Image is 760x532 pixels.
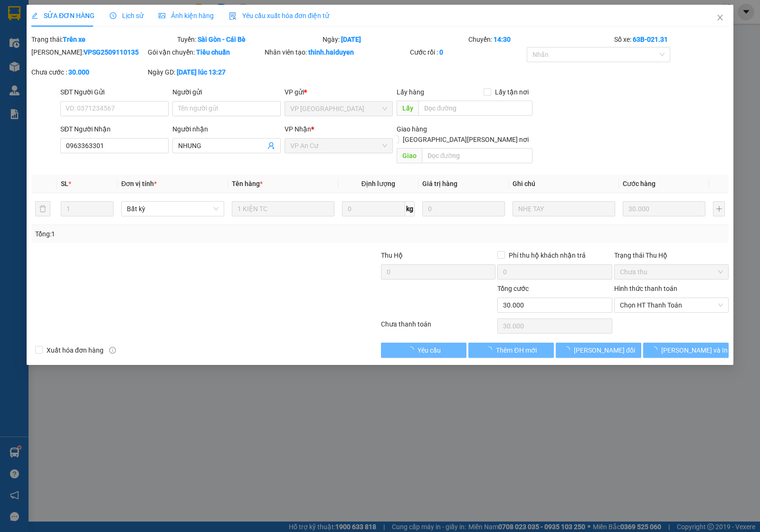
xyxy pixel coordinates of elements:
[31,67,146,77] div: Chưa cước :
[110,12,143,19] span: Lịch sử
[285,87,393,97] div: VP gửi
[148,67,262,77] div: Ngày GD:
[361,180,395,187] span: Định lượng
[229,12,237,20] img: icon
[68,68,89,76] b: 30.000
[418,101,533,116] input: Dọc đường
[31,47,146,57] div: [PERSON_NAME]:
[513,201,615,216] input: Ghi Chú
[418,345,441,355] span: Yêu cầu
[467,34,613,45] div: Chuyến:
[285,125,311,133] span: VP Nhận
[381,343,466,358] button: Yêu cầu
[496,345,536,355] span: Thêm ĐH mới
[63,36,85,43] b: Trên xe
[322,34,467,45] div: Ngày:
[232,180,263,187] span: Tên hàng
[397,148,422,163] span: Giao
[716,14,724,21] span: close
[397,101,418,116] span: Lấy
[399,134,532,145] span: [GEOGRAPHIC_DATA][PERSON_NAME] nơi
[198,36,246,43] b: Sài Gòn - Cái Bè
[407,346,418,353] span: loading
[651,346,661,353] span: loading
[505,250,589,261] span: Phí thu hộ khách nhận trả
[633,36,668,43] b: 63B-021.31
[485,346,496,353] span: loading
[110,12,116,19] span: clock-circle
[177,68,226,76] b: [DATE] lúc 13:27
[84,48,139,56] b: VPSG2509110135
[232,201,334,216] input: VD: Bàn, Ghế
[620,298,723,312] span: Chọn HT Thanh Toán
[643,343,729,358] button: [PERSON_NAME] và In
[410,47,524,57] div: Cước rồi :
[509,175,619,193] th: Ghi chú
[290,102,387,116] span: VP Sài Gòn
[613,34,730,45] div: Số xe:
[148,47,262,57] div: Gói vận chuyển:
[61,180,68,187] span: SL
[60,124,169,134] div: SĐT Người Nhận
[290,139,387,153] span: VP An Cư
[614,250,729,261] div: Trạng thái Thu Hộ
[556,343,641,358] button: [PERSON_NAME] đổi
[397,88,424,96] span: Lấy hàng
[30,34,176,45] div: Trạng thái:
[397,125,427,133] span: Giao hàng
[422,180,457,187] span: Giá trị hàng
[35,201,50,216] button: delete
[196,48,230,56] b: Tiêu chuẩn
[341,36,361,43] b: [DATE]
[381,252,403,259] span: Thu Hộ
[563,346,574,353] span: loading
[614,285,677,292] label: Hình thức thanh toán
[623,201,705,216] input: 0
[308,48,354,56] b: thinh.haiduyen
[35,229,294,239] div: Tổng: 1
[265,47,408,57] div: Nhân viên tạo:
[713,201,725,216] button: plus
[491,87,532,97] span: Lấy tận nơi
[623,180,655,187] span: Cước hàng
[405,201,415,216] span: kg
[176,34,322,45] div: Tuyến:
[494,36,511,43] b: 14:30
[159,12,214,19] span: Ảnh kiện hàng
[43,345,107,355] span: Xuất hóa đơn hàng
[380,319,496,336] div: Chưa thanh toán
[172,87,281,97] div: Người gửi
[229,12,329,19] span: Yêu cầu xuất hóa đơn điện tử
[468,343,554,358] button: Thêm ĐH mới
[422,148,533,163] input: Dọc đường
[439,48,443,56] b: 0
[31,12,95,19] span: SỬA ĐƠN HÀNG
[109,347,116,354] span: info-circle
[574,345,635,355] span: [PERSON_NAME] đổi
[497,285,529,292] span: Tổng cước
[707,5,733,31] button: Close
[267,142,275,149] span: user-add
[661,345,728,355] span: [PERSON_NAME] và In
[127,202,218,216] span: Bất kỳ
[159,12,165,19] span: picture
[620,265,723,279] span: Chưa thu
[31,12,38,19] span: edit
[60,87,169,97] div: SĐT Người Gửi
[121,180,157,187] span: Đơn vị tính
[422,201,505,216] input: 0
[172,124,281,134] div: Người nhận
